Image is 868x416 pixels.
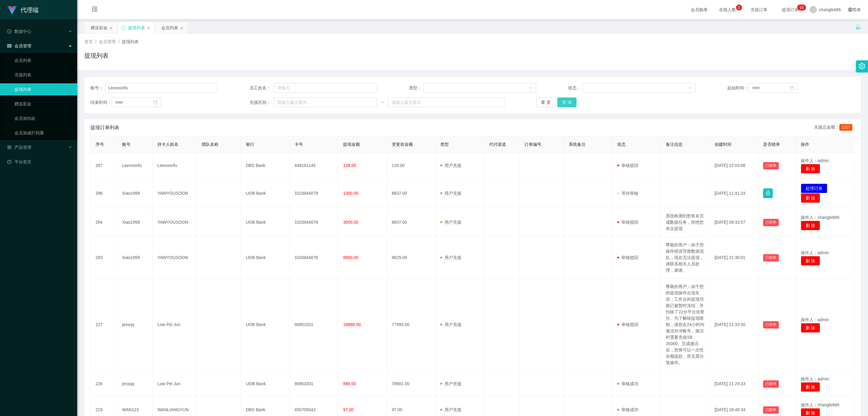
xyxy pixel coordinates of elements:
span: 结束时间： [90,99,112,106]
sup: 10 [797,5,806,11]
sup: 2 [736,5,742,11]
span: 首页 [84,39,93,44]
span: 提现订单列表 [90,124,119,131]
span: 用户充值 [440,407,461,412]
a: 图标: dashboard平台首页 [7,156,72,168]
i: 图标: close [147,26,150,30]
span: 序号 [96,142,104,147]
span: 等待审核 [617,191,638,196]
td: [DATE] 12:03:08 [710,153,758,179]
span: 账号 [122,142,131,147]
span: 状态： [568,85,583,91]
button: 已锁单 [763,380,779,388]
span: 起始时间： [727,85,748,91]
span: 用户充值 [440,322,461,327]
td: 287 [91,153,117,179]
span: 操作人：admin [801,250,829,255]
span: 充值订单 [747,8,770,12]
a: 会员加减打码量 [14,127,72,139]
td: Xiao1999 [117,208,153,237]
span: 审核驳回 [617,220,638,225]
a: 赠送彩金 [14,98,72,110]
td: 284 [91,208,117,237]
td: 128.00 [387,153,436,179]
span: 8800.00 [343,255,358,260]
td: UOB Bank [241,179,290,208]
i: 图标: global [848,8,852,12]
button: 已锁单 [763,162,779,169]
span: 提现订单 [779,8,802,12]
i: 图标: calendar [790,86,794,90]
span: 会员管理 [7,43,31,48]
td: UOB Bank [241,279,290,371]
td: [DATE] 21:30:01 [710,237,758,279]
div: 提现列表 [128,22,145,34]
a: 代理端 [7,7,39,12]
span: 系统备注 [569,142,586,147]
span: 审核驳回 [617,322,638,327]
td: 78881.00 [387,371,436,397]
span: 团队名称 [202,142,219,147]
span: 状态 [617,142,626,147]
td: Low Pei Jun [153,371,197,397]
h1: 代理端 [20,0,39,20]
td: 226 [91,371,117,397]
td: [DATE] 11:29:33 [710,371,758,397]
td: 286 [91,179,117,208]
td: YAWYOUSOON [153,208,197,237]
span: 提现列表 [122,39,139,44]
span: ~ [377,99,388,106]
i: 图标: down [688,86,692,90]
input: 请输入最小值为 [274,98,377,107]
td: 8837.00 [387,208,436,237]
td: 283 [91,237,117,279]
span: 在线人数 [716,8,739,12]
span: 会员管理 [99,39,116,44]
button: 删 除 [801,256,820,266]
span: 用户充值 [440,255,461,260]
span: 银行 [246,142,254,147]
td: [DATE] 11:33:30 [710,279,758,371]
span: 用户充值 [440,220,461,225]
button: 已锁单 [763,406,779,414]
button: 处理订单 [801,184,827,193]
div: 赠送彩金 [91,22,108,34]
span: 操作人：admin [801,317,829,322]
span: 97.00 [343,407,354,412]
span: 卡号 [294,142,303,147]
td: 尊敬的用户：由于您操作错误导致数据混乱，现在无法提现，请联系相关人员处理，谢谢。 [661,237,709,279]
button: 删 除 [801,382,820,392]
span: 用户充值 [440,191,461,196]
button: 图标: lock [763,188,773,198]
p: 0 [802,5,804,11]
td: 尊敬的用户：由于您的提现操作出现失误，工作台的提现功能已被暂时冻结，并扣除了22分平台信誉分。为了解除提现限制，请您在24小时内激活对冲账号。激活时需要充值S$ 35000。完成激活后，您将可以... [661,279,709,371]
td: [DATE] 09:33:57 [710,208,758,237]
span: 类型： [409,85,423,91]
i: 图标: close [180,26,184,30]
td: 90853201 [290,279,338,371]
span: 审核驳回 [617,255,638,260]
input: 请输入最大值为 [388,98,504,107]
input: 请输入 [105,83,218,93]
img: logo.9652507e.png [7,6,17,14]
span: 代付渠道 [489,142,506,147]
span: 账号： [90,85,105,91]
i: 图标: close [109,26,113,30]
td: UOB Bank [241,208,290,237]
span: 128.00 [343,163,356,168]
button: 查 询 [557,98,577,107]
p: 2 [738,5,740,11]
span: 类型 [440,142,449,147]
td: jessqq [117,279,153,371]
span: 888.00 [343,381,356,386]
span: 操作人：admin [801,158,829,163]
td: 90853201 [290,371,338,397]
i: 图标: appstore-o [7,145,11,149]
td: Low Pei Jun [153,279,197,371]
i: 图标: menu-fold [84,0,105,20]
td: jessqq [117,371,153,397]
td: 8837.00 [387,179,436,208]
span: / [95,39,96,44]
input: 请输入 [274,83,377,93]
div: 充值总金额： [814,124,855,131]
